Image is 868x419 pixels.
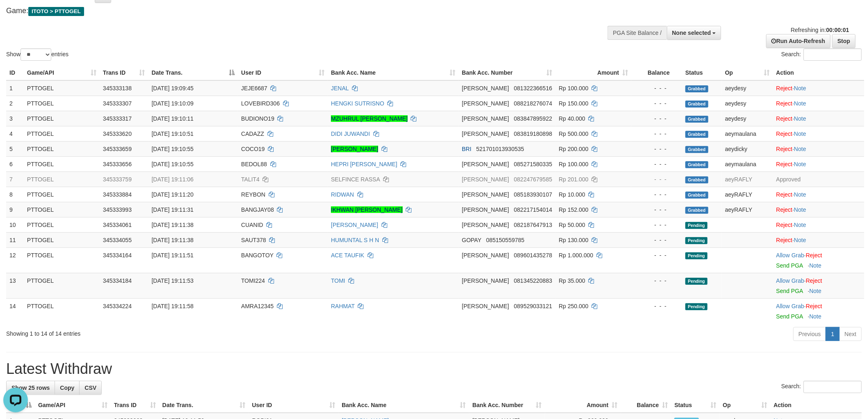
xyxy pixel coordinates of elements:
a: Note [794,161,806,167]
label: Show entries [6,48,69,61]
span: Pending [685,237,708,244]
td: · [773,126,864,141]
td: PTTOGEL [24,80,100,96]
div: - - - [635,236,679,244]
span: BEDOL88 [241,161,267,167]
span: [DATE] 19:11:31 [152,206,194,213]
td: 11 [6,232,24,247]
span: TALIT4 [241,176,260,183]
input: Search: [804,381,862,393]
span: Rp 1.000.000 [559,252,593,259]
span: Rp 201.000 [559,176,588,183]
span: Copy 082187647913 to clipboard [514,222,552,228]
span: Rp 10.000 [559,191,585,198]
td: 6 [6,156,24,172]
a: Reject [806,252,822,259]
span: Copy 083847895922 to clipboard [514,115,552,122]
div: - - - [635,221,679,229]
input: Search: [804,48,862,61]
span: Grabbed [685,116,708,123]
th: Bank Acc. Name: activate to sort column ascending [338,398,469,413]
span: [DATE] 19:11:38 [152,222,194,228]
td: aeymaulana [722,156,773,172]
td: 1 [6,80,24,96]
td: PTTOGEL [24,96,100,111]
span: Copy 089601435278 to clipboard [514,252,552,259]
label: Search: [781,48,862,61]
td: 7 [6,172,24,187]
span: 345333656 [103,161,132,167]
a: ACE TAUFIK [331,252,364,259]
td: PTTOGEL [24,111,100,126]
td: 8 [6,187,24,202]
span: Rp 250.000 [559,303,588,309]
div: - - - [635,130,679,138]
div: - - - [635,206,679,214]
a: Note [809,288,822,294]
td: · [773,217,864,232]
td: 12 [6,247,24,273]
span: Rp 40.000 [559,115,585,122]
div: - - - [635,145,679,153]
td: aeyRAFLY [722,172,773,187]
th: Trans ID: activate to sort column ascending [111,398,159,413]
th: Bank Acc. Number: activate to sort column ascending [469,398,545,413]
span: [PERSON_NAME] [462,191,509,198]
a: JENAL [331,85,349,92]
a: Reject [776,85,793,92]
span: 345333884 [103,191,132,198]
a: Note [794,100,806,107]
th: Action [770,398,862,413]
span: CUANID [241,222,263,228]
td: 3 [6,111,24,126]
a: Note [794,206,806,213]
span: Rp 500.000 [559,131,588,137]
a: Reject [776,115,793,122]
td: 13 [6,273,24,298]
span: · [776,277,806,284]
a: Send PGA [776,313,803,320]
a: Allow Grab [776,277,804,284]
span: Grabbed [685,146,708,153]
td: aeymaulana [722,126,773,141]
span: [DATE] 19:11:06 [152,176,194,183]
a: Next [839,327,862,341]
a: Allow Grab [776,303,804,309]
td: PTTOGEL [24,187,100,202]
span: [DATE] 19:11:53 [152,277,194,284]
span: 345333659 [103,146,132,152]
span: Refreshing in: [791,27,849,33]
span: Rp 100.000 [559,85,588,92]
span: AMRA12345 [241,303,274,309]
td: 2 [6,96,24,111]
span: ITOTO > PTTOGEL [28,7,84,16]
div: - - - [635,84,679,92]
td: PTTOGEL [24,298,100,324]
span: 345333317 [103,115,132,122]
td: · [773,187,864,202]
span: Grabbed [685,192,708,199]
td: PTTOGEL [24,172,100,187]
span: [DATE] 19:10:55 [152,161,194,167]
a: Note [809,262,822,269]
a: Note [794,115,806,122]
span: SAUT378 [241,237,266,243]
a: Reject [776,146,793,152]
div: - - - [635,99,679,108]
a: CSV [79,381,102,395]
a: Note [794,222,806,228]
span: Grabbed [685,101,708,108]
td: · [773,232,864,247]
td: aeydicky [722,141,773,156]
td: PTTOGEL [24,247,100,273]
a: Note [794,131,806,137]
a: Note [794,85,806,92]
a: SELFINCE RASSA [331,176,380,183]
div: - - - [635,160,679,168]
a: Note [809,313,822,320]
span: Grabbed [685,161,708,168]
th: Balance: activate to sort column ascending [621,398,672,413]
th: ID [6,65,24,80]
span: 345333138 [103,85,132,92]
div: - - - [635,190,679,199]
